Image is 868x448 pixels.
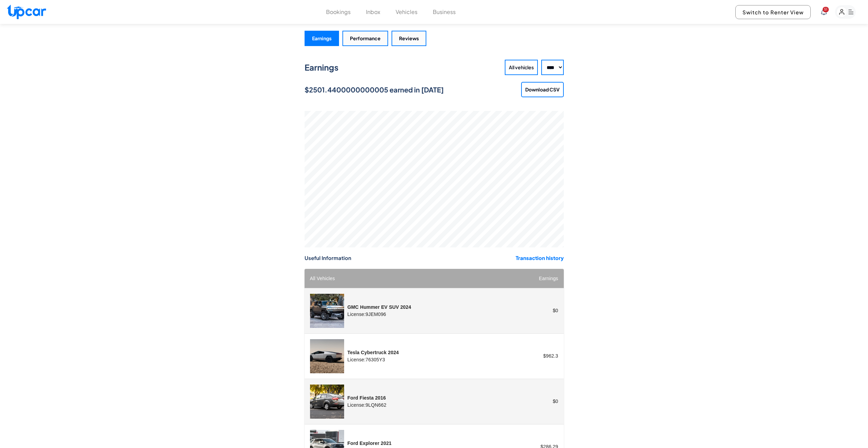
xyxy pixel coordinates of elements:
img: Tesla Cybertruck 2024 [310,339,344,373]
a: Transaction history [516,254,564,262]
strong: Ford Explorer 2021 [348,440,392,446]
button: Download CSV [521,82,564,97]
div: License: 9JEM096 [348,311,411,318]
strong: Tesla Cybertruck 2024 [348,350,399,355]
button: Business [433,8,456,16]
img: Upcar Logo [7,4,46,19]
img: Ford Fiesta 2016 [310,385,344,419]
strong: Useful Information [305,255,351,261]
td: $ 0 [509,379,563,424]
strong: Earnings [305,62,338,72]
button: Switch to Renter View [735,5,811,19]
th: Earnings [509,269,563,288]
strong: Transaction history [516,255,564,261]
button: Bookings [326,8,351,16]
td: $ 962.3 [509,333,563,379]
th: All Vehicles [305,269,509,288]
img: GMC Hummer EV SUV 2024 [310,294,344,328]
strong: $2501.4400000000005 earned in [DATE] [305,85,444,94]
strong: Ford Fiesta 2016 [348,395,386,401]
div: License: 9LQN662 [348,402,386,408]
button: Reviews [392,31,426,46]
span: You have new notifications [823,7,829,12]
button: Performance [342,31,388,46]
button: All vehicles [505,60,538,75]
button: Vehicles [396,8,417,16]
button: Earnings [305,31,339,46]
td: $ 0 [509,288,563,333]
div: License: 76305Y3 [348,356,399,363]
button: Inbox [366,8,380,16]
strong: GMC Hummer EV SUV 2024 [348,304,411,310]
